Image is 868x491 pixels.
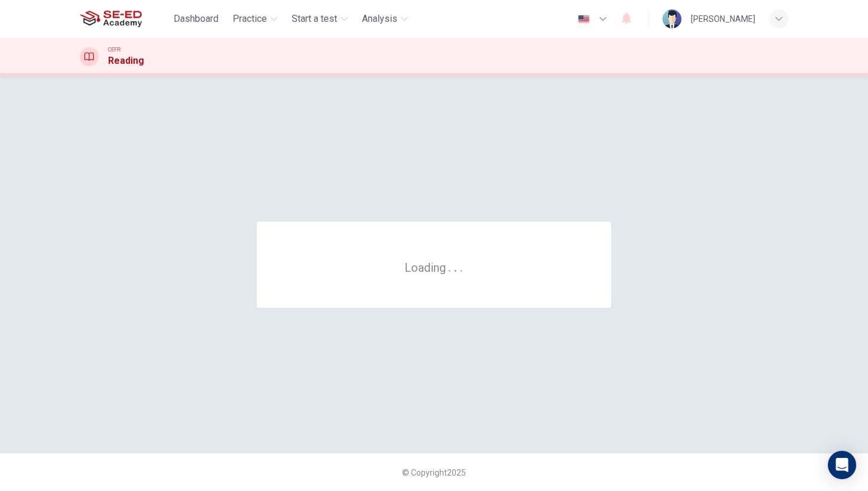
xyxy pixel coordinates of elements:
[228,8,282,30] button: Practice
[663,9,681,28] img: Profile picture
[691,12,755,26] div: [PERSON_NAME]
[174,12,218,26] span: Dashboard
[459,256,464,276] h6: .
[362,12,397,26] span: Analysis
[576,15,591,24] img: en
[169,8,223,30] button: Dashboard
[80,7,142,31] img: SE-ED Academy logo
[233,12,267,26] span: Practice
[108,54,144,68] h1: Reading
[108,45,120,54] span: CEFR
[357,8,413,30] button: Analysis
[404,259,464,275] h6: Loading
[448,256,452,276] h6: .
[402,468,466,477] span: © Copyright 2025
[828,451,856,479] div: Open Intercom Messenger
[292,12,337,26] span: Start a test
[80,7,169,31] a: SE-ED Academy logo
[453,256,458,276] h6: .
[287,8,353,30] button: Start a test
